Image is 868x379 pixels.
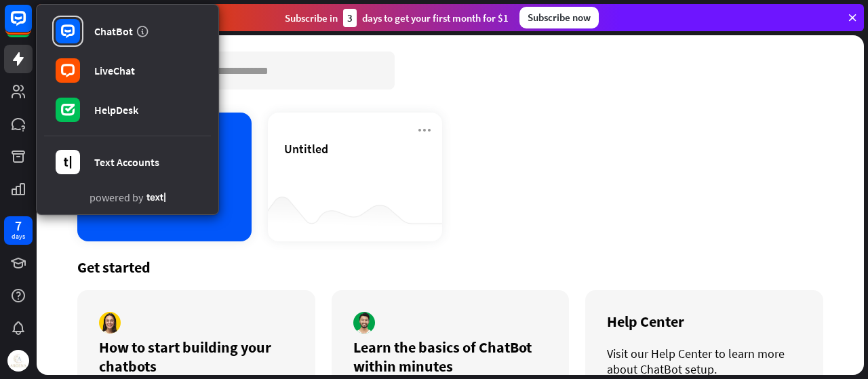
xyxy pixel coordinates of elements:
[353,312,375,334] img: author
[607,312,802,331] div: Help Center
[285,9,509,27] div: Subscribe in days to get your first month for $1
[353,338,548,376] div: Learn the basics of ChatBot within minutes
[343,9,357,27] div: 3
[284,141,328,157] span: Untitled
[12,232,25,241] div: days
[11,5,52,46] button: Open LiveChat chat widget
[519,7,599,28] div: Subscribe now
[99,338,294,376] div: How to start building your chatbots
[15,220,22,232] div: 7
[4,216,33,245] a: 7 days
[77,258,823,277] div: Get started
[99,312,121,334] img: author
[607,346,802,377] div: Visit our Help Center to learn more about ChatBot setup.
